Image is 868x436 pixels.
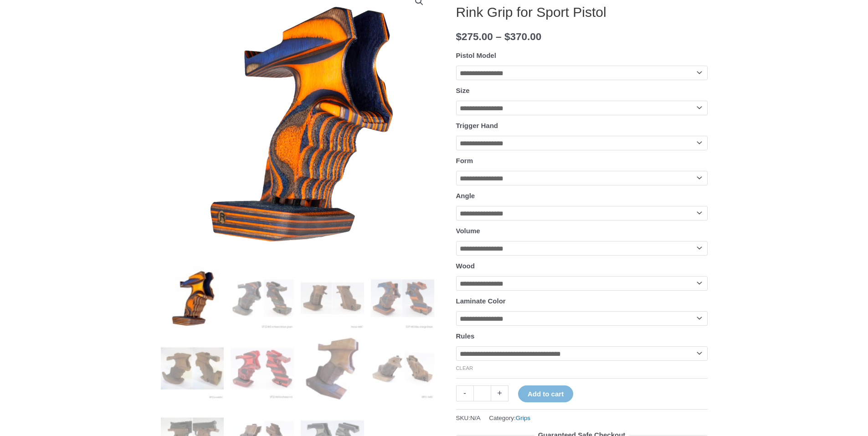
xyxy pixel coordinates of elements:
[371,267,434,330] img: Rink Grip for Sport Pistol - Image 4
[456,51,496,59] label: Pistol Model
[489,412,530,424] span: Category:
[504,31,510,42] span: $
[516,415,530,421] a: Grips
[161,337,224,400] img: Rink Grip for Sport Pistol - Image 5
[371,337,434,400] img: Rink Sport Pistol Grip
[456,262,475,270] label: Wood
[456,31,493,42] bdi: 275.00
[456,31,462,42] span: $
[456,122,498,129] label: Trigger Hand
[301,267,364,330] img: Rink Grip for Sport Pistol - Image 3
[456,192,475,200] label: Angle
[456,412,481,424] span: SKU:
[456,227,480,235] label: Volume
[456,87,470,94] label: Size
[301,337,364,400] img: Rink Grip for Sport Pistol - Image 7
[456,4,708,21] h1: Rink Grip for Sport Pistol
[491,385,508,401] a: +
[470,415,481,421] span: N/A
[161,267,224,330] img: Rink Grip for Sport Pistol
[456,385,473,401] a: -
[496,31,502,42] span: –
[456,157,473,164] label: Form
[456,365,473,371] a: Clear options
[504,31,541,42] bdi: 370.00
[456,297,506,305] label: Laminate Color
[473,385,491,401] input: Product quantity
[456,332,475,340] label: Rules
[231,337,294,400] img: Rink Grip for Sport Pistol - Image 6
[231,267,294,330] img: Rink Grip for Sport Pistol - Image 2
[518,385,573,402] button: Add to cart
